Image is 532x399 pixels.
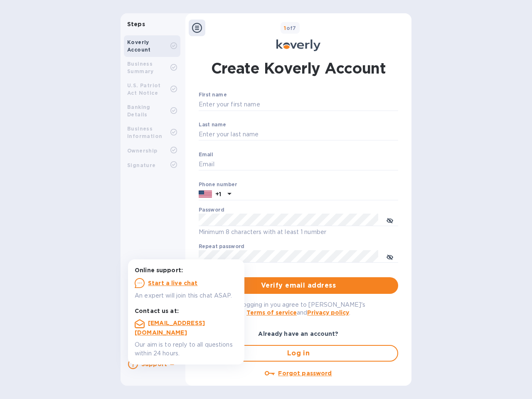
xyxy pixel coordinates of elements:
[382,248,398,265] button: toggle password visibility
[199,152,213,157] label: Email
[127,126,162,139] b: Business Information
[199,190,212,199] img: US
[127,21,145,27] b: Steps
[135,308,179,314] b: Contact us at:
[215,190,221,198] p: +1
[135,291,238,300] p: An expert will join this chat ASAP.
[284,25,296,31] b: of 7
[141,361,167,367] b: Support
[135,340,238,358] p: Our aim is to reply to all questions within 24 hours.
[284,25,286,31] span: 1
[127,82,161,96] b: U.S. Patriot Act Notice
[206,348,391,358] span: Log in
[148,280,198,286] u: Start a live chat
[199,345,398,362] button: Log in
[278,370,332,377] u: Forgot password
[199,93,227,98] label: First name
[199,227,398,237] p: Minimum 8 characters with at least 1 number
[199,208,224,213] label: Password
[246,309,297,316] a: Terms of service
[135,320,205,336] a: [EMAIL_ADDRESS][DOMAIN_NAME]
[127,148,158,154] b: Ownership
[199,99,398,111] input: Enter your first name
[127,162,156,168] b: Signature
[199,158,398,171] input: Email
[199,122,226,127] label: Last name
[382,212,398,228] button: toggle password visibility
[135,267,183,273] b: Online support:
[127,61,154,74] b: Business Summary
[127,104,150,118] b: Banking Details
[258,330,338,337] b: Already have an account?
[199,128,398,141] input: Enter your last name
[211,58,386,79] h1: Create Koverly Account
[199,182,237,187] label: Phone number
[199,277,398,294] button: Verify email address
[205,281,392,291] span: Verify email address
[199,244,244,249] label: Repeat password
[232,301,365,316] span: By logging in you agree to [PERSON_NAME]'s and .
[307,309,349,316] a: Privacy policy
[127,39,151,53] b: Koverly Account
